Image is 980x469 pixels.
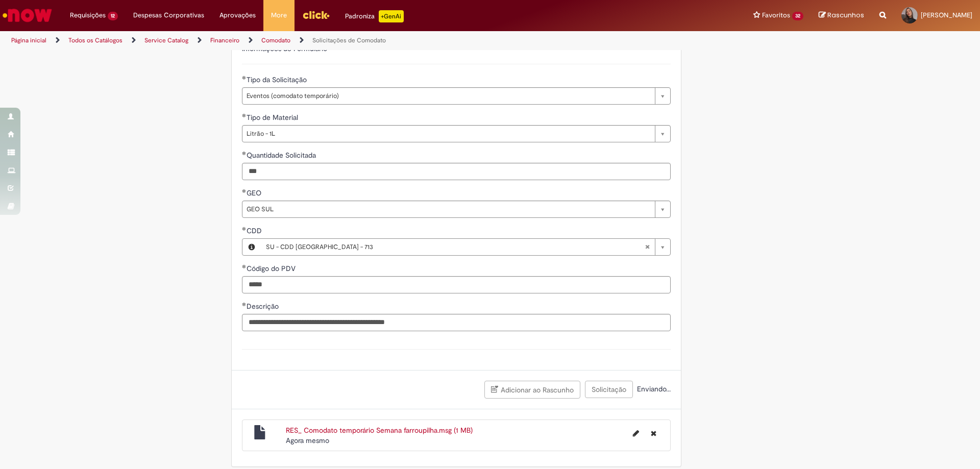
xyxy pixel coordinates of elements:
span: Rascunhos [827,10,864,20]
span: Obrigatório Preenchido [242,151,247,155]
input: Código do PDV [242,276,671,293]
span: GEO [247,188,263,198]
span: [PERSON_NAME] [921,11,972,19]
a: Página inicial [11,36,46,44]
span: Obrigatório Preenchido [242,189,247,193]
a: RES_ Comodato temporário Semana farroupilha.msg (1 MB) [286,426,473,435]
span: More [271,10,287,20]
a: SU - CDD [GEOGRAPHIC_DATA] - 713Limpar campo CDD [261,239,670,255]
span: Despesas Corporativas [133,10,204,20]
label: Informações de Formulário [242,44,327,53]
span: Obrigatório Preenchido [242,264,247,268]
a: Comodato [261,36,290,44]
span: Necessários - CDD [247,226,264,235]
input: Descrição [242,314,671,331]
div: Padroniza [345,10,404,22]
p: +GenAi [379,10,404,22]
span: Obrigatório Preenchido [242,302,247,306]
span: Código do PDV [247,264,298,273]
a: Solicitações de Comodato [312,36,386,44]
span: 12 [108,12,118,20]
span: SU - CDD [GEOGRAPHIC_DATA] - 713 [266,239,645,255]
span: GEO SUL [247,201,650,217]
abbr: Limpar campo CDD [640,239,655,255]
span: Aprovações [219,10,256,20]
span: Obrigatório Preenchido [242,76,247,80]
span: Tipo da Solicitação [247,75,309,84]
a: Service Catalog [144,36,188,44]
span: Tipo de Material [247,113,300,122]
span: Obrigatório Preenchido [242,227,247,231]
a: Financeiro [210,36,239,44]
button: Editar nome de arquivo RES_ Comodato temporário Semana farroupilha.msg [627,425,645,441]
a: Rascunhos [819,11,864,20]
span: Eventos (comodato temporário) [247,88,650,104]
span: Quantidade Solicitada [247,151,318,160]
span: Favoritos [762,10,790,20]
span: Obrigatório Preenchido [242,113,247,117]
img: ServiceNow [1,5,54,26]
button: CDD, Visualizar este registro SU - CDD Porto Alegre - 713 [242,239,261,255]
span: 32 [792,12,803,20]
span: Litrão - 1L [247,126,650,142]
span: Requisições [70,10,106,20]
button: Excluir RES_ Comodato temporário Semana farroupilha.msg [645,425,663,441]
time: 27/08/2025 14:06:41 [286,436,329,445]
span: Descrição [247,302,281,311]
span: Agora mesmo [286,436,329,445]
ul: Trilhas de página [8,31,646,50]
span: Enviando... [635,384,671,393]
input: Quantidade Solicitada [242,163,671,180]
img: click_logo_yellow_360x200.png [302,7,330,22]
a: Todos os Catálogos [68,36,122,44]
